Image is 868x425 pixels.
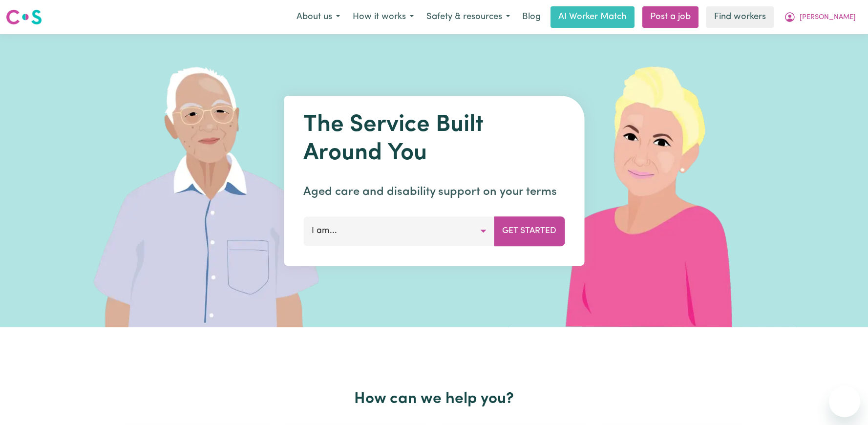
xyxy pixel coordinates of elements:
[118,390,751,408] h2: How can we help you?
[550,6,635,28] a: AI Worker Match
[494,216,565,246] button: Get Started
[516,6,547,28] a: Blog
[290,7,346,27] button: About us
[346,7,420,27] button: How it works
[303,216,494,246] button: I am...
[6,6,42,28] a: Careseekers logo
[778,7,862,27] button: My Account
[303,111,565,168] h1: The Service Built Around You
[420,7,516,27] button: Safety & resources
[800,12,856,23] span: [PERSON_NAME]
[6,8,42,26] img: Careseekers logo
[303,183,565,201] p: Aged care and disability support on your terms
[829,386,860,417] iframe: Button to launch messaging window
[706,6,774,28] a: Find workers
[642,6,699,28] a: Post a job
